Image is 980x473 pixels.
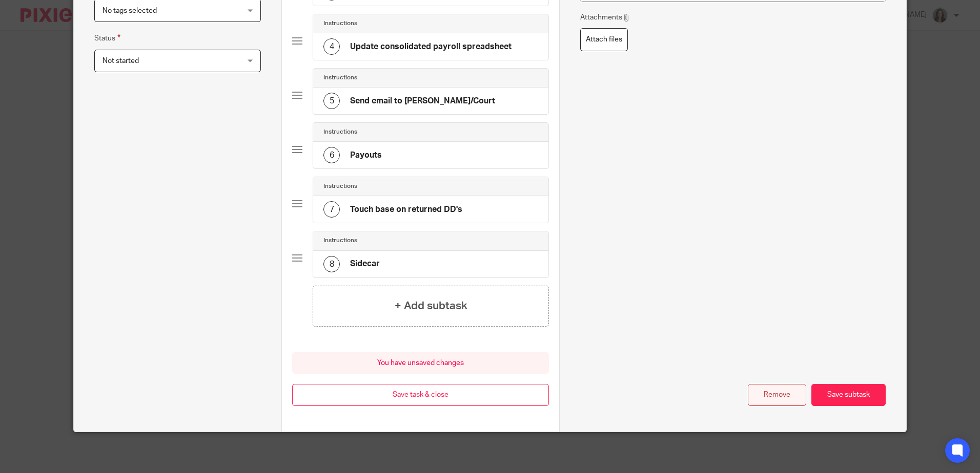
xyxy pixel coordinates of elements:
[350,96,495,106] h4: Send email to [PERSON_NAME]/Court
[350,204,462,215] h4: Touch base on returned DD's
[350,41,512,52] h4: Update consolidated payroll spreadsheet
[395,298,467,314] h4: + Add subtask
[292,352,549,374] div: You have unsaved changes
[323,128,357,136] h4: Instructions
[580,12,630,23] p: Attachments
[103,7,157,14] span: No tags selected
[323,38,340,55] div: 4
[580,28,628,51] label: Attach files
[350,259,380,269] h4: Sidecar
[323,236,357,245] h4: Instructions
[94,32,120,44] label: Status
[811,384,886,406] button: Save subtask
[323,74,357,82] h4: Instructions
[323,93,340,109] div: 5
[323,201,340,218] div: 7
[748,384,806,406] button: Remove
[323,147,340,163] div: 6
[292,384,549,406] button: Save task & close
[323,256,340,272] div: 8
[350,150,382,161] h4: Payouts
[323,182,357,190] h4: Instructions
[103,57,139,64] span: Not started
[323,19,357,28] h4: Instructions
